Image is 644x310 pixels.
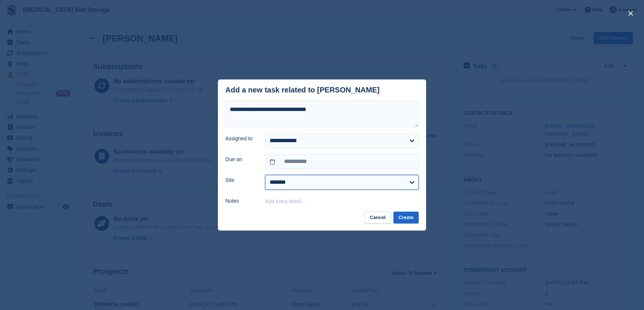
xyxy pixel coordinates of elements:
[225,197,256,205] label: Notes
[393,212,419,224] button: Create
[225,135,256,143] label: Assigned to
[225,86,380,94] div: Add a new task related to [PERSON_NAME]
[364,212,391,224] button: Cancel
[625,7,637,19] button: close
[225,156,256,163] label: Due on
[265,198,306,204] button: Add extra detail…
[225,176,256,184] label: Site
